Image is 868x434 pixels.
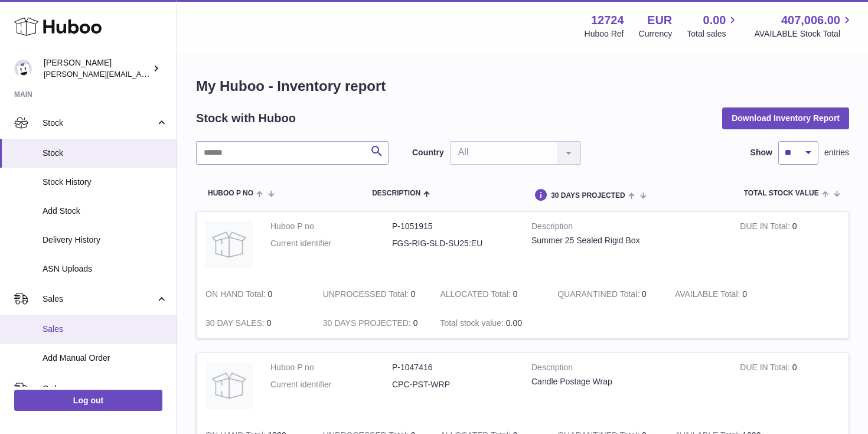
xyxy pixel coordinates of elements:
strong: Total stock value [440,318,505,331]
dt: Huboo P no [270,221,392,232]
dd: P-1047416 [392,362,514,373]
span: Add Manual Order [43,353,168,364]
td: 0 [197,280,314,309]
span: Total sales [687,28,739,40]
strong: EUR [647,12,672,28]
strong: UNPROCESSED Total [323,289,411,302]
span: Sales [43,324,168,335]
span: Total stock value [744,190,819,197]
a: 0.00 Total sales [687,12,739,40]
dd: FGS-RIG-SLD-SU25:EU [392,238,514,249]
div: Huboo Ref [585,28,624,40]
label: Show [750,147,772,158]
div: Candle Postage Wrap [531,376,722,387]
div: Summer 25 Sealed Rigid Box [531,235,722,246]
span: 407,006.00 [781,12,840,28]
dt: Huboo P no [270,362,392,373]
strong: DUE IN Total [740,363,792,375]
td: 0 [731,353,849,421]
span: Delivery History [43,234,168,246]
a: Log out [14,390,162,411]
td: 0 [666,280,784,309]
img: product image [205,362,253,409]
span: 0.00 [506,318,522,328]
dd: P-1051915 [392,221,514,232]
span: Sales [43,293,155,305]
strong: ALLOCATED Total [440,289,513,302]
img: sebastian@ffern.co [14,60,32,77]
span: Orders [43,383,155,394]
td: 0 [731,212,849,280]
div: [PERSON_NAME] [44,57,150,80]
strong: DUE IN Total [740,221,792,234]
td: 0 [314,309,432,338]
span: 30 DAYS PROJECTED [551,192,625,200]
strong: 12724 [591,12,624,28]
dt: Current identifier [270,379,392,390]
strong: QUARANTINED Total [557,289,642,302]
a: 407,006.00 AVAILABLE Stock Total [754,12,854,40]
div: Currency [639,28,673,40]
h2: Stock with Huboo [196,110,296,126]
td: 0 [431,280,549,309]
span: 0 [642,289,647,299]
span: Stock [43,118,155,129]
td: 0 [197,309,314,338]
strong: 30 DAYS PROJECTED [323,318,413,331]
dt: Current identifier [270,238,392,249]
strong: 30 DAY SALES [205,318,267,331]
label: Country [412,147,444,158]
img: product image [205,221,253,268]
span: Add Stock [43,205,168,217]
span: Huboo P no [208,190,253,197]
span: Stock History [43,177,168,188]
span: 0.00 [703,12,726,28]
dd: CPC-PST-WRP [392,379,514,390]
strong: ON HAND Total [205,289,268,302]
button: Download Inventory Report [722,107,849,129]
span: entries [824,147,849,158]
span: ASN Uploads [43,263,168,275]
span: Description [372,190,420,197]
span: Stock [43,148,168,159]
td: 0 [314,280,432,309]
span: AVAILABLE Stock Total [754,28,854,40]
h1: My Huboo - Inventory report [196,77,849,96]
strong: Description [531,362,722,376]
strong: AVAILABLE Total [675,289,742,302]
span: [PERSON_NAME][EMAIL_ADDRESS][DOMAIN_NAME] [44,69,237,79]
strong: Description [531,221,722,235]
